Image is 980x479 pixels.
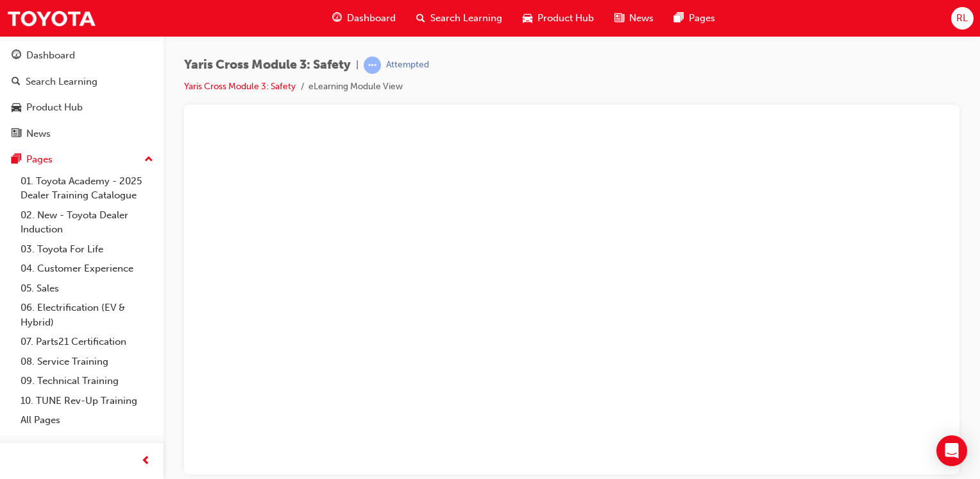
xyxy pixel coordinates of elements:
[15,298,158,332] a: 06. Electrification (EV & Hybrid)
[5,96,158,119] a: Product Hub
[15,279,158,299] a: 05. Sales
[15,391,158,411] a: 10. TUNE Rev-Up Training
[15,352,158,372] a: 08. Service Training
[5,70,158,94] a: Search Learning
[26,48,75,63] div: Dashboard
[26,152,53,167] div: Pages
[141,453,151,469] span: prev-icon
[356,58,359,73] span: |
[15,171,158,205] a: 01. Toyota Academy - 2025 Dealer Training Catalogue
[406,5,512,31] a: search-iconSearch Learning
[12,50,21,62] span: guage-icon
[12,128,21,140] span: news-icon
[322,5,406,31] a: guage-iconDashboard
[12,102,21,114] span: car-icon
[956,11,968,26] span: RL
[689,11,715,26] span: Pages
[5,148,158,171] button: Pages
[15,371,158,391] a: 09. Technical Training
[674,10,684,26] span: pages-icon
[184,81,296,92] a: Yaris Cross Module 3: Safety
[12,154,21,166] span: pages-icon
[332,10,342,26] span: guage-icon
[5,44,158,67] a: Dashboard
[614,10,624,26] span: news-icon
[664,5,725,31] a: pages-iconPages
[308,80,403,94] li: eLearning Module View
[26,74,97,89] div: Search Learning
[523,10,532,26] span: car-icon
[15,332,158,352] a: 07. Parts21 Certification
[386,59,429,71] div: Attempted
[26,126,51,141] div: News
[6,4,96,33] img: Trak
[936,435,967,466] div: Open Intercom Messenger
[15,410,158,430] a: All Pages
[184,58,351,73] span: Yaris Cross Module 3: Safety
[5,122,158,146] a: News
[364,57,381,74] span: learningRecordVerb_ATTEMPT-icon
[416,10,425,26] span: search-icon
[15,239,158,259] a: 03. Toyota For Life
[347,11,396,26] span: Dashboard
[15,259,158,279] a: 04. Customer Experience
[430,11,502,26] span: Search Learning
[951,7,974,30] button: RL
[604,5,664,31] a: news-iconNews
[512,5,604,31] a: car-iconProduct Hub
[5,41,158,148] button: DashboardSearch LearningProduct HubNews
[12,76,21,88] span: search-icon
[144,152,153,168] span: up-icon
[537,11,594,26] span: Product Hub
[26,100,83,115] div: Product Hub
[629,11,654,26] span: News
[15,205,158,239] a: 02. New - Toyota Dealer Induction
